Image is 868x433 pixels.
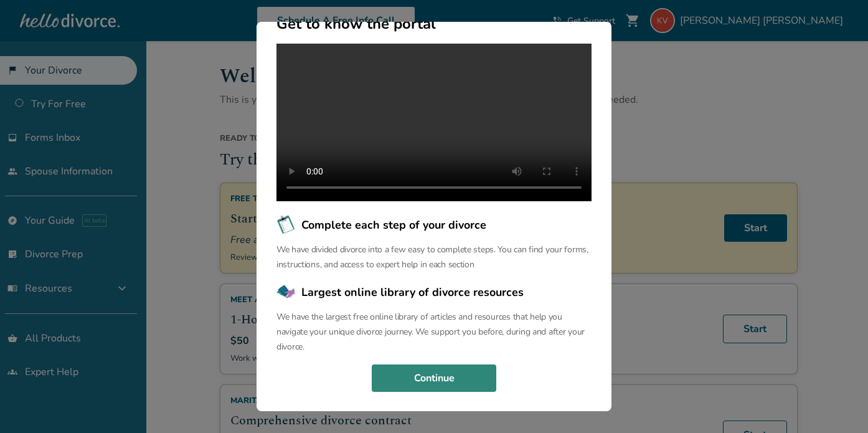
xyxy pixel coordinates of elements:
[276,310,592,354] p: We have the largest free online library of articles and resources that help you navigate your uni...
[301,284,524,300] span: Largest online library of divorce resources
[276,215,296,235] img: Complete each step of your divorce
[276,14,592,34] h2: Get to know the portal
[276,282,296,302] img: Largest online library of divorce resources
[301,217,486,233] span: Complete each step of your divorce
[806,373,868,433] iframe: Chat Widget
[372,364,496,392] button: Continue
[276,242,592,272] p: We have divided divorce into a few easy to complete steps. You can find your forms, instructions,...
